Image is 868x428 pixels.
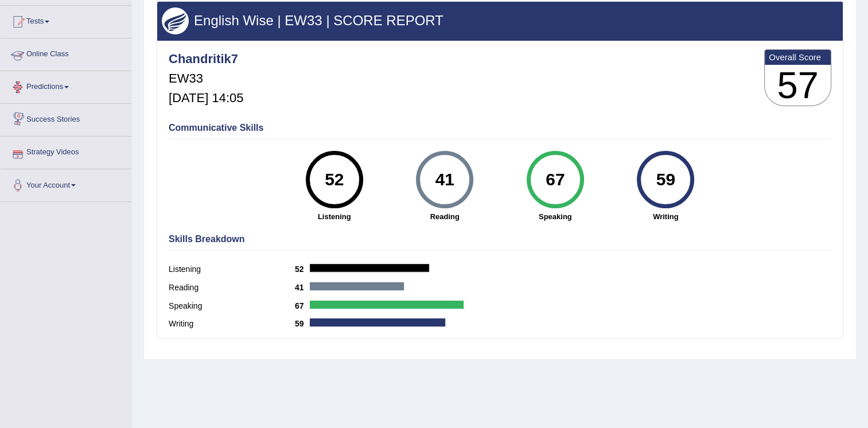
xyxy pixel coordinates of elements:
[424,155,466,204] div: 41
[169,318,295,330] label: Writing
[645,155,687,204] div: 59
[313,155,355,204] div: 52
[169,72,243,85] h5: EW33
[169,282,295,294] label: Reading
[295,264,310,274] b: 52
[295,301,310,310] b: 67
[169,52,243,66] h4: Chandritik7
[1,137,131,165] a: Strategy Videos
[616,211,715,222] strong: Writing
[1,169,131,198] a: Your Account
[1,38,131,67] a: Online Class
[169,91,243,105] h5: [DATE] 14:05
[1,71,131,100] a: Predictions
[169,300,295,312] label: Speaking
[295,283,310,292] b: 41
[534,155,576,204] div: 67
[769,52,827,62] b: Overall Score
[395,211,495,222] strong: Reading
[1,6,131,34] a: Tests
[506,211,605,222] strong: Speaking
[162,13,838,28] h3: English Wise | EW33 | SCORE REPORT
[1,104,131,133] a: Success Stories
[162,7,189,34] img: wings.png
[169,263,295,275] label: Listening
[169,123,831,133] h4: Communicative Skills
[285,211,384,222] strong: Listening
[765,65,831,106] h3: 57
[169,234,831,244] h4: Skills Breakdown
[295,319,310,328] b: 59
